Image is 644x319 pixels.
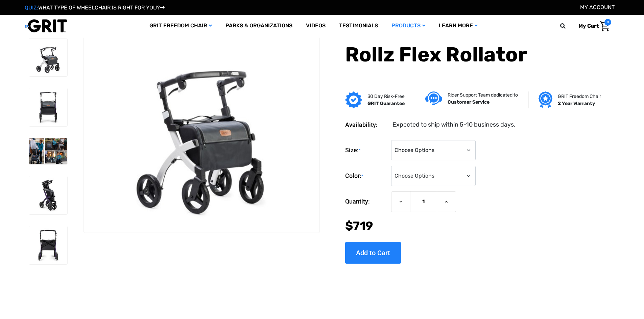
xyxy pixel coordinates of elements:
a: GRIT Freedom Chair [143,15,219,37]
label: Size: [345,140,388,160]
img: Rollz Flex Rollator [29,176,67,214]
a: Videos [299,15,332,37]
input: Add to Cart [345,242,401,264]
strong: Customer Service [448,99,490,105]
img: GRIT Guarantee [345,91,362,108]
img: Customer service [425,91,442,105]
img: Rollz Flex Rollator [29,226,67,264]
a: Products [385,15,432,37]
strong: 2 Year Warranty [558,100,595,106]
span: My Cart [578,23,599,29]
a: Cart with 0 items [573,19,611,33]
p: GRIT Freedom Chair [558,92,601,100]
span: $719 [345,218,373,233]
label: Color: [345,165,388,186]
span: 0 [604,19,611,26]
label: Quantity: [345,191,388,212]
dd: Expected to ship within 5-10 business days. [392,120,516,129]
dt: Availability: [345,120,388,129]
img: Rollz Flex Rollator [29,38,67,77]
a: Parks & Organizations [219,15,299,37]
a: QUIZ:WHAT TYPE OF WHEELCHAIR IS RIGHT FOR YOU? [25,4,165,11]
p: 30 Day Risk-Free [367,92,405,100]
a: Account [580,4,615,10]
img: Cart [600,21,610,31]
strong: GRIT Guarantee [367,100,405,106]
img: GRIT All-Terrain Wheelchair and Mobility Equipment [25,19,67,33]
img: Rollz Flex Rollator [29,88,67,126]
input: Search [563,19,573,33]
h1: Rollz Flex Rollator [345,42,599,67]
p: Rider Support Team dedicated to [448,91,518,98]
img: Grit freedom [539,91,552,108]
a: Learn More [432,15,484,37]
img: Rollz Flex Rollator [84,24,319,233]
img: Rollz Flex Rollator [29,138,67,164]
span: QUIZ: [25,4,38,11]
a: Testimonials [332,15,385,37]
